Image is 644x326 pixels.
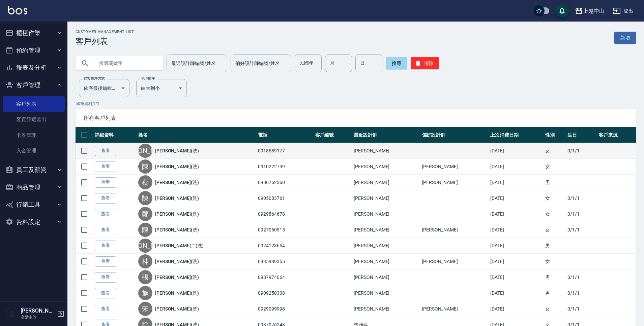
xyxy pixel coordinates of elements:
[489,285,544,301] td: [DATE]
[256,159,314,175] td: 0910222739
[352,285,420,301] td: [PERSON_NAME]
[95,193,116,204] a: 查看
[79,79,129,97] div: 依序最後編輯時間
[352,175,420,190] td: [PERSON_NAME]
[3,76,65,94] button: 客戶管理
[566,301,597,317] td: 0/1/1
[614,32,636,44] a: 新增
[352,238,420,254] td: [PERSON_NAME]
[3,179,65,196] button: 商品管理
[256,285,314,301] td: 0909250308
[3,213,65,231] button: 資料設定
[256,238,314,254] td: 0924123654
[155,226,199,233] a: [PERSON_NAME](洗)
[95,161,116,172] a: 查看
[155,274,199,281] a: [PERSON_NAME](洗)
[256,175,314,190] td: 0986762360
[138,144,152,158] div: [PERSON_NAME]
[76,30,134,34] h2: Customer Management List
[386,57,407,69] button: 搜尋
[138,159,152,174] div: 陳
[583,7,605,15] div: 上越中山
[544,285,566,301] td: 男
[352,269,420,285] td: [PERSON_NAME]
[352,159,420,175] td: [PERSON_NAME]
[256,206,314,222] td: 0929864678
[489,127,544,143] th: 上次消費日期
[138,254,152,268] div: 林
[93,127,137,143] th: 詳細資料
[420,159,489,175] td: [PERSON_NAME]
[489,143,544,159] td: [DATE]
[544,206,566,222] td: 女
[3,96,65,112] a: 客戶列表
[544,238,566,254] td: 男
[84,115,628,121] span: 所有客戶列表
[155,179,199,186] a: [PERSON_NAME](洗)
[21,314,55,320] p: 高階主管
[138,191,152,205] div: 陳
[489,175,544,190] td: [DATE]
[489,222,544,238] td: [DATE]
[155,258,199,265] a: [PERSON_NAME](洗)
[256,127,314,143] th: 電話
[610,5,636,17] button: 登出
[95,256,116,267] a: 查看
[137,127,256,143] th: 姓名
[3,161,65,179] button: 員工及薪資
[489,301,544,317] td: [DATE]
[155,147,199,154] a: [PERSON_NAME](洗)
[544,301,566,317] td: 女
[3,59,65,76] button: 報表及分析
[155,211,199,217] a: [PERSON_NAME](洗)
[84,76,105,81] label: 顧客排序方式
[544,175,566,190] td: 男
[489,254,544,269] td: [DATE]
[95,272,116,283] a: 查看
[489,190,544,206] td: [DATE]
[138,223,152,237] div: 陳
[420,175,489,190] td: [PERSON_NAME]
[314,127,352,143] th: 客戶編號
[566,143,597,159] td: 0/1/1
[3,196,65,213] button: 行銷工具
[420,254,489,269] td: [PERSON_NAME]
[411,57,439,69] button: 清除
[544,159,566,175] td: 女
[566,222,597,238] td: 0/1/1
[544,269,566,285] td: 男
[544,254,566,269] td: 女
[3,112,65,127] a: 客資篩選匯出
[138,207,152,221] div: 鄭
[8,6,27,14] img: Logo
[136,79,187,97] div: 由大到小
[95,209,116,219] a: 查看
[94,54,158,72] input: 搜尋關鍵字
[3,128,65,143] a: 卡券管理
[566,190,597,206] td: 0/1/1
[155,163,199,170] a: [PERSON_NAME](洗)
[95,177,116,188] a: 查看
[544,222,566,238] td: 女
[155,195,199,202] a: [PERSON_NAME](洗)
[352,222,420,238] td: [PERSON_NAME]
[3,143,65,158] a: 入金管理
[256,254,314,269] td: 0935989355
[352,254,420,269] td: [PERSON_NAME]
[420,222,489,238] td: [PERSON_NAME]
[3,24,65,42] button: 櫃檯作業
[95,146,116,156] a: 查看
[95,288,116,298] a: 查看
[566,206,597,222] td: 0/1/1
[420,127,489,143] th: 偏好設計師
[489,238,544,254] td: [DATE]
[566,285,597,301] td: 0/1/1
[489,269,544,285] td: [DATE]
[3,42,65,59] button: 預約管理
[256,301,314,317] td: 0929099998
[352,127,420,143] th: 最近設計師
[76,101,636,107] p: 50 筆資料, 1 / 1
[489,206,544,222] td: [DATE]
[138,175,152,189] div: 蔡
[76,37,134,46] h3: 客戶列表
